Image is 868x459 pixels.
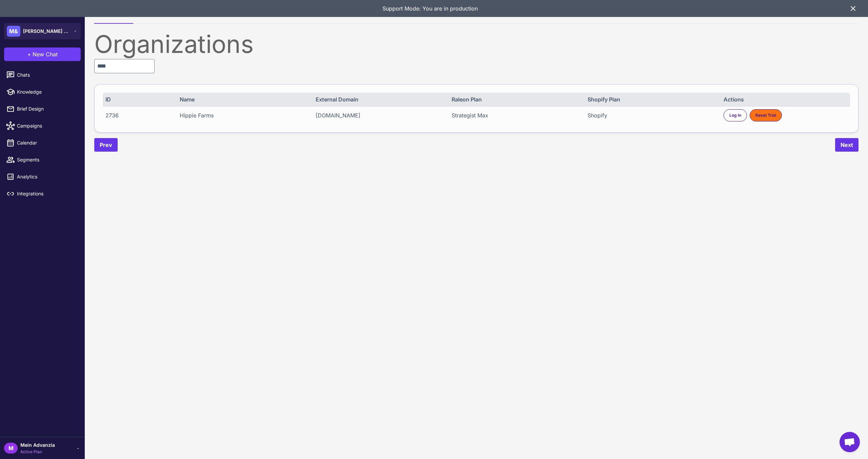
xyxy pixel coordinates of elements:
[17,105,77,113] span: Brief Design
[17,190,77,197] span: Integrations
[3,85,82,99] a: Knowledge
[17,71,77,79] span: Chats
[3,153,82,167] a: Segments
[724,95,847,103] div: Actions
[835,138,859,152] button: Next
[33,50,58,58] span: New Chat
[588,111,711,119] div: Shopify
[755,112,776,118] span: Reset Trial
[17,173,77,180] span: Analytics
[94,32,859,56] div: Organizations
[316,111,439,119] div: [DOMAIN_NAME]
[588,95,711,103] div: Shopify Plan
[20,441,55,449] span: Mein Advanzia
[94,138,118,152] button: Prev
[840,432,860,452] div: Open chat
[3,102,82,116] a: Brief Design
[17,139,77,147] span: Calendar
[180,111,303,119] div: Hippie Farms
[4,443,18,454] div: M
[452,95,575,103] div: Raleon Plan
[316,95,439,103] div: External Domain
[729,112,741,118] span: Log In
[3,187,82,201] a: Integrations
[23,27,71,35] span: [PERSON_NAME] & [PERSON_NAME]
[3,136,82,150] a: Calendar
[4,23,81,39] button: M&[PERSON_NAME] & [PERSON_NAME]
[17,156,77,164] span: Segments
[3,119,82,133] a: Campaigns
[17,88,77,96] span: Knowledge
[105,95,167,103] div: ID
[7,26,20,37] div: M&
[20,449,55,455] span: Active Plan
[4,47,81,61] button: +New Chat
[180,95,303,103] div: Name
[3,68,82,82] a: Chats
[105,111,167,119] div: 2736
[27,50,31,58] span: +
[3,170,82,184] a: Analytics
[17,122,77,130] span: Campaigns
[452,111,575,119] div: Strategist Max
